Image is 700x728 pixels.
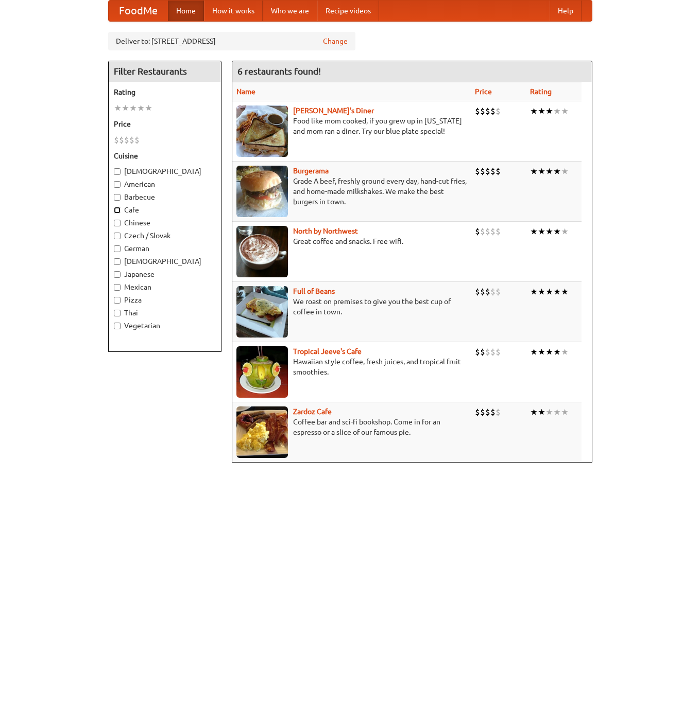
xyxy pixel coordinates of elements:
[236,105,288,157] img: sallys.jpg
[114,321,216,331] label: Vegetarian
[496,105,501,117] li: $
[475,226,480,237] li: $
[122,102,129,114] li: ★
[496,226,501,237] li: $
[114,207,121,214] input: Cafe
[480,166,485,177] li: $
[293,407,332,416] a: Zardoz Cafe
[561,346,569,358] li: ★
[480,346,485,358] li: $
[145,102,152,114] li: ★
[553,406,561,418] li: ★
[293,347,362,356] a: Tropical Jeeve's Cafe
[485,286,490,297] li: $
[293,287,335,295] a: Full of Beans
[561,286,569,297] li: ★
[530,406,538,418] li: ★
[124,134,129,146] li: $
[236,286,288,338] img: beans.jpg
[137,102,145,114] li: ★
[317,1,379,21] a: Recipe videos
[538,166,545,177] li: ★
[496,166,501,177] li: $
[496,346,501,358] li: $
[293,167,329,175] a: Burgerama
[538,226,545,237] li: ★
[236,406,288,458] img: zardoz.jpg
[109,61,221,82] h4: Filter Restaurants
[134,134,140,146] li: $
[129,134,134,146] li: $
[236,226,288,277] img: north.jpg
[109,1,168,21] a: FoodMe
[545,105,553,117] li: ★
[114,87,216,97] h5: Rating
[480,286,485,297] li: $
[236,417,467,437] p: Coffee bar and sci-fi bookshop. Come in for an espresso or a slice of our famous pie.
[236,296,467,317] p: We roast on premises to give you the best cup of coffee in town.
[114,269,216,279] label: Japanese
[114,192,216,202] label: Barbecue
[475,87,492,96] a: Price
[114,245,121,252] input: German
[480,226,485,237] li: $
[114,284,121,291] input: Mexican
[114,243,216,254] label: German
[114,295,216,305] label: Pizza
[114,297,121,304] input: Pizza
[236,176,467,207] p: Grade A beef, freshly ground every day, hand-cut fries, and home-made milkshakes. We make the bes...
[538,105,545,117] li: ★
[236,116,467,136] p: Food like mom cooked, if you grew up in [US_STATE] and mom ran a diner. Try our blue plate special!
[550,1,582,21] a: Help
[168,1,204,21] a: Home
[530,87,552,96] a: Rating
[114,323,121,329] input: Vegetarian
[553,166,561,177] li: ★
[236,87,255,96] a: Name
[530,226,538,237] li: ★
[293,106,374,115] b: [PERSON_NAME]'s Diner
[485,406,490,418] li: $
[490,226,496,237] li: $
[545,286,553,297] li: ★
[530,286,538,297] li: ★
[538,346,545,358] li: ★
[114,308,216,318] label: Thai
[114,230,216,241] label: Czech / Slovak
[475,105,480,117] li: $
[496,406,501,418] li: $
[114,218,216,228] label: Chinese
[108,32,355,50] div: Deliver to: [STREET_ADDRESS]
[323,36,348,46] a: Change
[475,286,480,297] li: $
[114,256,216,267] label: [DEMOGRAPHIC_DATA]
[496,286,501,297] li: $
[475,406,480,418] li: $
[114,220,121,226] input: Chinese
[236,357,467,377] p: Hawaiian style coffee, fresh juices, and tropical fruit smoothies.
[545,346,553,358] li: ★
[561,166,569,177] li: ★
[204,1,263,21] a: How it works
[236,166,288,217] img: burgerama.jpg
[114,151,216,161] h5: Cuisine
[293,227,358,235] a: North by Northwest
[485,346,490,358] li: $
[114,179,216,189] label: American
[114,102,122,114] li: ★
[114,258,121,265] input: [DEMOGRAPHIC_DATA]
[114,194,121,201] input: Barbecue
[263,1,317,21] a: Who we are
[538,286,545,297] li: ★
[530,166,538,177] li: ★
[485,105,490,117] li: $
[553,286,561,297] li: ★
[114,119,216,129] h5: Price
[553,346,561,358] li: ★
[114,166,216,176] label: [DEMOGRAPHIC_DATA]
